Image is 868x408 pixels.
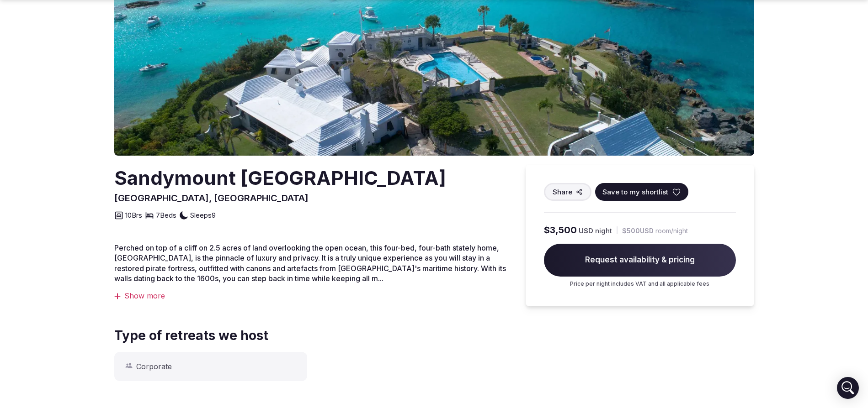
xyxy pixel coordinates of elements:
[114,193,309,204] span: [GEOGRAPHIC_DATA], [GEOGRAPHIC_DATA]
[595,226,612,235] span: night
[622,226,654,235] span: $500 USD
[544,280,736,288] p: Price per night includes VAT and all applicable fees
[579,226,593,235] span: USD
[114,291,507,301] div: Show more
[837,377,859,399] div: Open Intercom Messenger
[544,224,577,236] span: $3,500
[114,243,506,283] span: Perched on top of a cliff on 2.5 acres of land overlooking the open ocean, this four-bed, four-ba...
[544,183,591,201] button: Share
[616,225,618,235] div: |
[595,183,688,201] button: Save to my shortlist
[655,226,688,235] span: room/night
[125,210,142,220] span: 10 Brs
[553,187,572,197] span: Share
[114,165,446,192] h2: Sandymount [GEOGRAPHIC_DATA]
[544,244,736,277] span: Request availability & pricing
[190,210,216,220] span: Sleeps 9
[156,210,176,220] span: 7 Beds
[114,327,268,345] span: Type of retreats we host
[602,187,668,197] span: Save to my shortlist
